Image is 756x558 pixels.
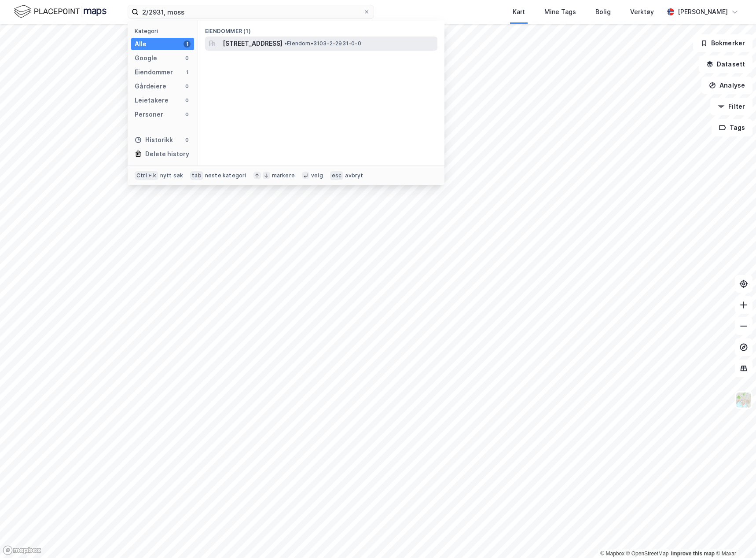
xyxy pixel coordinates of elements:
div: 0 [183,136,191,143]
span: • [284,40,287,47]
div: nytt søk [160,172,183,179]
button: Datasett [699,55,752,73]
div: velg [311,172,323,179]
div: 0 [183,55,191,62]
div: Verktøy [630,7,654,17]
div: Delete history [145,149,189,159]
div: Google [135,53,157,63]
div: neste kategori [205,172,246,179]
button: Tags [712,119,752,136]
div: avbryt [345,172,363,179]
div: Ctrl + k [135,171,158,180]
div: esc [330,171,344,180]
div: Kategori [135,28,194,34]
a: Mapbox homepage [3,545,41,555]
div: 0 [183,83,191,90]
a: Mapbox [600,551,624,557]
div: Bolig [595,7,611,17]
div: Kontrollprogram for chat [712,516,756,558]
div: markere [272,172,295,179]
input: Søk på adresse, matrikkel, gårdeiere, leietakere eller personer [139,5,363,18]
div: Alle [135,39,147,49]
div: Kart [513,7,525,17]
div: Leietakere [135,95,169,106]
div: Eiendommer (1) [198,21,444,37]
div: Historikk [135,135,173,145]
button: Analyse [701,77,752,94]
div: 1 [183,69,191,76]
a: OpenStreetMap [626,551,669,557]
div: [PERSON_NAME] [678,7,728,17]
span: Eiendom • 3103-2-2931-0-0 [284,40,361,47]
span: [STREET_ADDRESS] [223,38,283,49]
button: Bokmerker [693,34,752,52]
div: tab [190,171,203,180]
div: Personer [135,109,163,120]
iframe: Chat Widget [712,516,756,558]
a: Improve this map [671,551,715,557]
img: Z [735,392,752,408]
div: Mine Tags [544,7,576,17]
button: Filter [710,98,752,115]
div: Eiendommer [135,67,173,77]
img: logo.f888ab2527a4732fd821a326f86c7f29.svg [14,4,106,19]
div: 0 [183,97,191,104]
div: Gårdeiere [135,81,166,92]
div: 0 [183,111,191,118]
div: 1 [183,40,191,48]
